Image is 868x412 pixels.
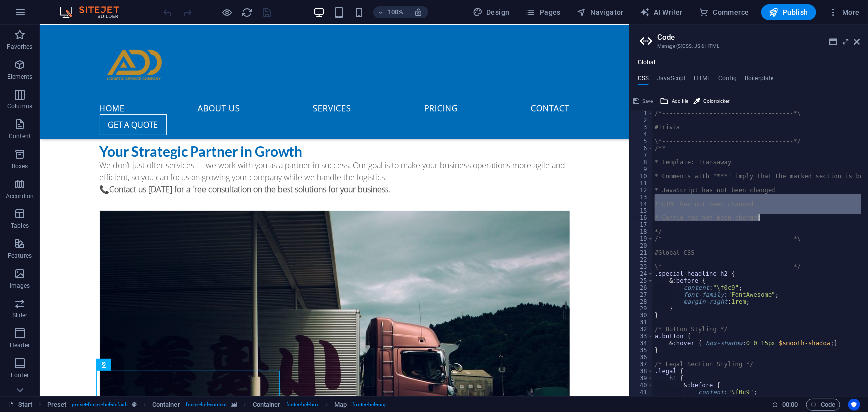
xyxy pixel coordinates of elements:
[630,173,654,180] div: 10
[630,221,654,228] div: 17
[630,180,654,187] div: 11
[242,7,253,18] i: Reload page
[630,201,654,207] div: 14
[630,270,654,277] div: 24
[630,347,654,354] div: 35
[694,75,711,86] h4: HTML
[806,399,840,411] button: Code
[285,399,319,411] span: . footer-hel-box
[672,95,688,107] span: Add file
[184,399,227,411] span: . footer-hel-content
[699,7,749,17] span: Commerce
[630,333,654,340] div: 33
[11,222,29,230] p: Tables
[8,252,32,260] p: Features
[692,95,731,107] button: Color picker
[630,361,654,368] div: 37
[630,207,654,214] div: 15
[351,399,386,411] span: . footer-hel-map
[9,132,31,140] p: Content
[7,43,32,51] p: Favorites
[630,117,654,124] div: 2
[132,402,137,407] i: This element is a customizable preset
[388,6,404,18] h6: 100%
[70,399,128,411] span: . preset-footer-hel-default
[334,399,347,411] span: Click to select. Double-click to edit
[630,124,654,131] div: 3
[769,7,808,17] span: Publish
[703,95,729,107] span: Color picker
[657,75,686,86] h4: JavaScript
[630,319,654,326] div: 31
[469,4,514,20] div: Design (Ctrl+Alt+Y)
[10,282,30,290] p: Images
[630,375,654,382] div: 39
[657,33,860,42] h2: Code
[761,4,816,20] button: Publish
[152,399,180,411] span: Click to select. Double-click to edit
[47,399,67,411] span: Click to select. Double-click to edit
[241,6,253,18] button: reload
[718,75,737,86] h4: Config
[630,159,654,166] div: 8
[630,145,654,152] div: 6
[630,354,654,361] div: 36
[630,305,654,312] div: 29
[8,399,33,411] a: Click to cancel selection. Double-click to open Pages
[630,291,654,298] div: 27
[638,59,656,67] h4: Global
[828,7,860,17] span: More
[473,7,510,17] span: Design
[630,249,654,256] div: 21
[577,7,624,17] span: Navigator
[47,399,387,411] nav: breadcrumb
[12,311,28,319] p: Slider
[658,95,690,107] button: Add file
[630,256,654,263] div: 22
[630,194,654,201] div: 13
[630,131,654,138] div: 4
[630,382,654,389] div: 40
[630,326,654,333] div: 32
[231,402,237,407] i: This element contains a background
[6,192,34,200] p: Accordion
[469,4,514,20] button: Design
[630,263,654,270] div: 23
[7,103,32,110] p: Columns
[630,110,654,117] div: 1
[630,228,654,235] div: 18
[7,73,33,81] p: Elements
[630,340,654,347] div: 34
[630,138,654,145] div: 5
[695,4,753,20] button: Commerce
[630,298,654,305] div: 28
[630,235,654,242] div: 19
[573,4,628,20] button: Navigator
[630,389,654,396] div: 41
[630,187,654,194] div: 12
[811,399,836,411] span: Code
[789,401,791,408] span: :
[253,399,281,411] span: Click to select. Double-click to edit
[745,75,774,86] h4: Boilerplate
[638,75,649,86] h4: CSS
[373,6,408,18] button: 100%
[630,312,654,319] div: 30
[630,214,654,221] div: 16
[636,4,687,20] button: AI Writer
[630,166,654,173] div: 9
[630,152,654,159] div: 7
[57,6,132,18] img: Editor Logo
[630,277,654,284] div: 25
[630,284,654,291] div: 26
[657,42,840,51] h3: Manage (S)CSS, JS & HTML
[630,396,654,403] div: 42
[782,399,798,411] span: 00 00
[221,6,233,18] button: Click here to leave preview mode and continue editing
[522,4,565,20] button: Pages
[526,7,561,17] span: Pages
[10,341,30,349] p: Header
[630,242,654,249] div: 20
[11,371,29,379] p: Footer
[640,7,683,17] span: AI Writer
